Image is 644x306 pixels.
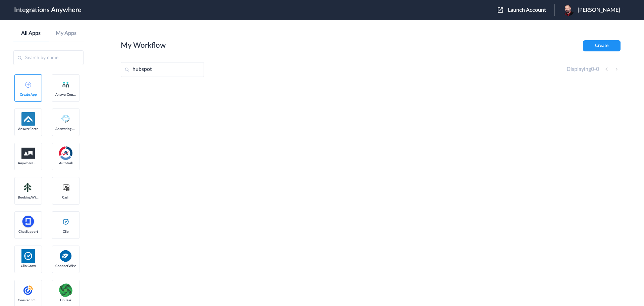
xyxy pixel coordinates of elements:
[21,249,35,263] img: Clio.jpg
[18,161,39,165] span: Anywhere Works
[59,249,72,262] img: connectwise.png
[578,7,620,13] span: [PERSON_NAME]
[21,283,35,297] img: constant-contact.svg
[596,67,599,72] span: 0
[55,264,76,268] span: ConnectWise
[55,230,76,234] span: Clio
[55,298,76,302] span: DS Task
[62,81,70,89] img: answerconnect-logo.svg
[498,7,503,13] img: launch-acct-icon.svg
[62,218,70,226] img: clio-logo.svg
[13,30,49,37] a: All Apps
[59,112,72,126] img: Answering_service.png
[498,7,554,13] button: Launch Account
[18,264,39,268] span: Clio Grow
[508,7,546,13] span: Launch Account
[21,148,35,159] img: aww.png
[18,298,39,302] span: Constant Contact
[49,30,84,37] a: My Apps
[13,50,84,65] input: Search by name
[55,161,76,165] span: Autotask
[583,40,621,51] button: Create
[25,82,31,88] img: add-icon.svg
[18,195,39,200] span: Booking Widget
[55,93,76,97] span: AnswerConnect
[21,181,35,193] img: Setmore_Logo.svg
[21,215,35,228] img: chatsupport-icon.svg
[59,283,72,297] img: distributedSource.png
[62,183,70,191] img: cash-logo.svg
[567,66,599,73] h4: Displaying -
[591,67,594,72] span: 0
[55,195,76,200] span: Cash
[121,62,204,77] input: Search
[121,41,166,50] h2: My Workflow
[55,127,76,131] span: Answering Service
[18,93,39,97] span: Create App
[18,230,39,234] span: ChatSupport
[18,127,39,131] span: AnswerForce
[563,4,574,16] img: headshot.png
[21,112,35,126] img: af-app-logo.svg
[59,146,72,160] img: autotask.png
[14,6,82,14] h1: Integrations Anywhere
